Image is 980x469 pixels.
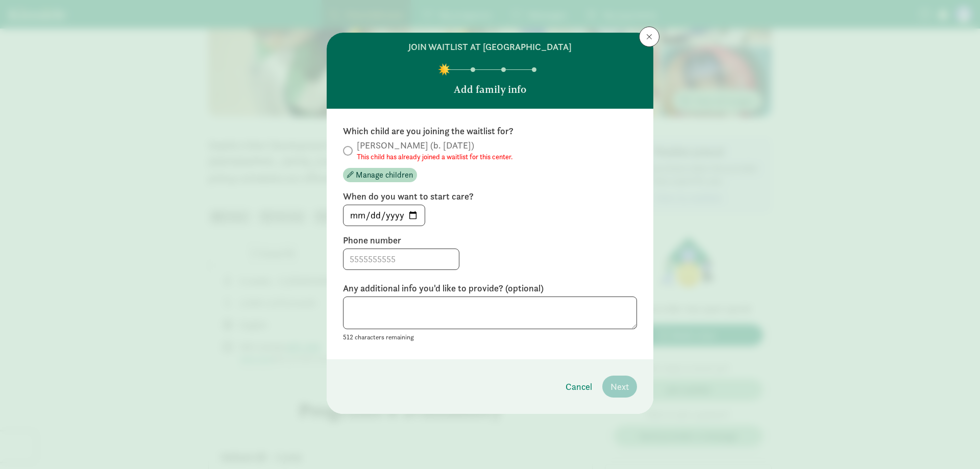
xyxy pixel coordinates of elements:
[356,169,413,181] span: Manage children
[343,168,417,182] button: Manage children
[610,380,629,393] span: Next
[357,152,513,162] small: This child has already joined a waitlist for this center.
[357,139,513,162] span: [PERSON_NAME] (b. [DATE])
[408,41,572,53] h6: join waitlist at [GEOGRAPHIC_DATA]
[566,380,592,393] span: Cancel
[557,376,600,398] button: Cancel
[343,234,637,246] label: Phone number
[343,333,414,341] small: 512 characters remaining
[343,125,637,137] label: Which child are you joining the waitlist for?
[602,376,637,398] button: Next
[344,249,459,269] input: 5555555555
[454,82,526,96] p: Add family info
[343,190,637,203] label: When do you want to start care?
[343,282,637,294] label: Any additional info you'd like to provide? (optional)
